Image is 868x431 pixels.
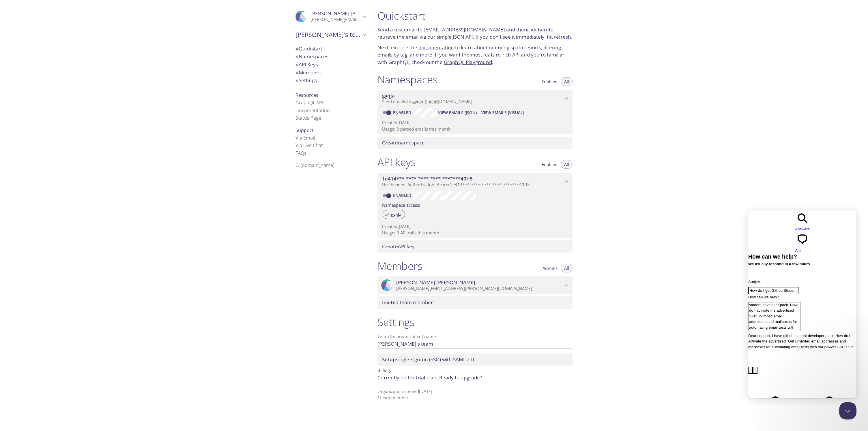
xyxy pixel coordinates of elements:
[383,210,405,219] div: gyqja
[436,108,479,117] button: View Emails (JSON)
[377,366,573,374] p: Billing:
[304,150,306,156] span: s
[295,99,323,106] a: GraphQL API
[377,276,573,294] div: Ricky Rozario
[377,137,573,149] div: Create namespace
[377,73,438,86] h1: Namespaces
[382,299,433,306] span: a team member
[382,356,474,363] span: single-sign-on (SSO) with SAML 2.0
[295,127,313,133] span: Support
[461,374,480,381] a: upgrade
[382,230,568,236] p: Usage: 0 API calls this month
[481,109,524,116] span: View Emails (Visual)
[412,99,423,104] span: gyqja
[291,27,371,42] div: Ricky's team
[444,59,492,65] a: GraphQL Playground
[382,139,398,146] span: Create
[310,17,361,22] p: [PERSON_NAME][EMAIL_ADDRESS][PERSON_NAME][DOMAIN_NAME]
[295,61,318,68] span: API Keys
[310,10,390,17] span: [PERSON_NAME] [PERSON_NAME]
[295,31,361,39] span: [PERSON_NAME]'s team
[382,126,568,132] p: Usage: 0 parsed emails this month
[295,162,334,168] span: © [DOMAIN_NAME]
[291,69,371,77] div: Members
[561,264,573,272] button: All
[291,45,371,53] div: Quickstart
[295,69,299,76] span: #
[392,193,414,198] a: Enabled
[396,279,475,286] span: [PERSON_NAME] [PERSON_NAME]
[295,107,330,114] a: Documentation
[439,374,482,381] span: Ready to ?
[416,374,425,381] span: trial
[295,92,318,98] span: Resources
[382,356,396,363] span: Setup
[295,45,322,52] span: Quickstart
[396,286,563,291] p: [PERSON_NAME][EMAIL_ADDRESS][PERSON_NAME][DOMAIN_NAME]
[377,240,573,253] div: Create API Key
[479,108,526,117] button: View Emails (Visual)
[438,109,477,116] span: View Emails (JSON)
[382,200,420,209] label: Namespace access:
[748,210,856,398] iframe: Help Scout Beacon - Live Chat, Contact Form, and Knowledge Base
[382,243,398,250] span: Create
[295,61,299,68] span: #
[295,69,321,76] span: Members
[377,334,437,339] label: Team (or organization) name:
[382,92,395,99] span: gyqja
[377,296,573,308] div: Invite a team member
[418,44,454,51] a: documentation
[377,90,573,108] div: gyqja namespace
[377,44,573,66] p: Next: explore the to learn about querying spam reports, filtering emails by tag, and more. If you...
[377,388,573,401] p: Organization created [DATE] 1 team member
[382,99,472,104] span: Send emails to . {tag} @[DOMAIN_NAME]
[295,142,323,148] a: Via Live Chat
[295,53,299,60] span: #
[377,9,573,22] h1: Quickstart
[291,7,371,26] div: Ricky Rozario
[377,26,573,41] p: Send a test email to and then to retrieve the email via our simple JSON API. If you don't see it ...
[388,212,405,217] span: gyqja
[539,264,561,272] button: Admins
[295,150,306,156] a: FAQ
[295,135,315,141] a: Via Email
[377,156,416,169] h1: API keys
[377,353,573,366] div: Setup SSO
[295,77,299,84] span: #
[291,76,371,84] div: Team Settings
[561,160,573,169] button: All
[377,259,422,272] h1: Members
[527,26,549,33] a: click here
[392,110,414,115] a: Enabled
[839,402,856,419] iframe: Help Scout Beacon - Close
[382,120,568,126] p: Created [DATE]
[295,45,299,52] span: #
[377,316,573,329] h1: Settings
[424,26,505,33] a: [EMAIL_ADDRESS][DOMAIN_NAME]
[295,53,328,60] span: Namespaces
[382,299,396,306] span: Invite
[291,61,371,69] div: API Keys
[377,374,573,381] p: Currently on the plan.
[382,243,415,250] span: API key
[561,77,573,86] button: All
[382,139,425,146] span: namespace
[538,77,561,86] button: Enabled
[291,52,371,61] div: Namespaces
[295,115,321,121] a: Status Page
[295,77,317,84] span: Settings
[538,160,561,169] button: Enabled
